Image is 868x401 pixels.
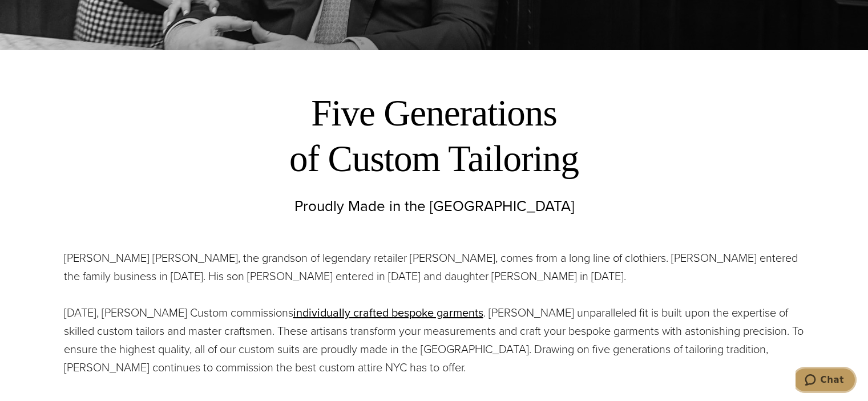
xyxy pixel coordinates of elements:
[64,303,805,376] p: [DATE], [PERSON_NAME] Custom commissions . [PERSON_NAME] unparalleled fit is built upon the exper...
[142,90,726,181] h2: Five Generations of Custom Tailoring
[64,249,805,285] p: [PERSON_NAME] [PERSON_NAME], the grandson of legendary retailer [PERSON_NAME], comes from a long ...
[796,367,857,395] iframe: Opens a widget where you can chat to one of our agents
[293,304,483,321] a: individually crafted bespoke garments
